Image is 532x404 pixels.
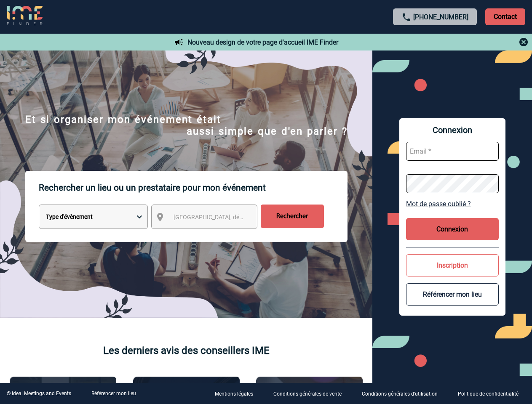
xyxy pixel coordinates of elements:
[215,391,253,397] p: Mentions légales
[413,13,468,21] a: [PHONE_NUMBER]
[7,391,71,396] div: © Ideal Meetings and Events
[208,390,267,398] a: Mentions légales
[406,200,499,208] a: Mot de passe oublié ?
[39,171,348,205] p: Rechercher un lieu ou un prestataire pour mon événement
[451,390,532,398] a: Politique de confidentialité
[267,390,355,398] a: Conditions générales de vente
[406,283,499,306] button: Référencer mon lieu
[406,254,499,276] button: Inscription
[261,205,324,228] input: Rechercher
[458,391,519,397] p: Politique de confidentialité
[91,391,136,396] a: Référencer mon lieu
[406,142,499,161] input: Email *
[485,8,525,25] p: Contact
[406,125,499,135] span: Connexion
[174,214,291,221] span: [GEOGRAPHIC_DATA], département, région...
[401,12,412,22] img: call-24-px.png
[406,218,499,240] button: Connexion
[273,391,342,397] p: Conditions générales de vente
[362,391,438,397] p: Conditions générales d'utilisation
[355,390,451,398] a: Conditions générales d'utilisation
